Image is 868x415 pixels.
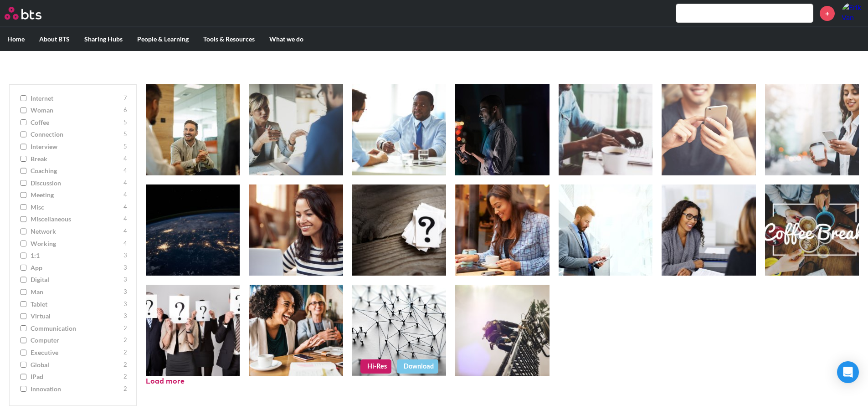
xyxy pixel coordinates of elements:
[31,336,121,345] span: computer
[123,251,127,260] span: 3
[123,142,127,151] span: 5
[21,265,26,271] input: app 3
[381,47,487,56] a: Ask a Question/Provide Feedback
[842,2,863,24] img: Erik Van Elderen
[21,107,26,113] input: woman 6
[123,239,127,248] span: 4
[21,301,26,307] input: tablet 3
[123,300,127,309] span: 3
[21,252,26,259] input: 1:1 3
[123,190,127,200] span: 4
[31,203,121,212] span: misc
[21,131,26,138] input: connection 5
[21,362,26,368] input: global 2
[123,106,127,115] span: 6
[123,227,127,236] span: 4
[21,277,26,283] input: digital 3
[21,216,26,222] input: miscellaneous 4
[31,106,121,115] span: woman
[397,359,438,373] a: Download
[123,166,127,175] span: 4
[31,360,121,369] span: global
[262,27,311,51] label: What we do
[21,313,26,319] input: virtual 3
[196,27,262,51] label: Tools & Resources
[123,324,127,333] span: 2
[31,154,121,164] span: break
[123,179,127,188] span: 4
[31,227,121,236] span: network
[31,384,121,394] span: innovation
[123,154,127,164] span: 4
[123,360,127,369] span: 2
[21,156,26,162] input: break 4
[123,312,127,321] span: 3
[21,337,26,343] input: computer 2
[31,263,121,272] span: app
[31,190,121,200] span: meeting
[820,6,835,21] a: +
[5,7,41,20] img: BTS Logo
[77,27,130,51] label: Sharing Hubs
[21,349,26,356] input: executive 2
[146,376,185,386] button: Load more
[21,228,26,235] input: network 4
[21,241,26,247] input: working 4
[21,386,26,392] input: innovation 2
[123,372,127,381] span: 2
[21,180,26,186] input: discussion 4
[31,324,121,333] span: communication
[31,94,121,103] span: internet
[123,275,127,284] span: 3
[21,289,26,295] input: man 3
[123,287,127,297] span: 3
[123,94,127,103] span: 7
[5,7,58,20] a: Go home
[21,204,26,210] input: misc 4
[31,275,121,284] span: digital
[360,359,391,373] a: Hi-Res
[123,118,127,127] span: 5
[21,119,26,126] input: coffee 5
[123,203,127,212] span: 4
[31,348,121,357] span: executive
[123,130,127,139] span: 5
[31,166,121,175] span: coaching
[31,287,121,297] span: man
[123,263,127,272] span: 3
[31,142,121,151] span: interview
[31,118,121,127] span: coffee
[31,215,121,224] span: miscellaneous
[31,312,121,321] span: virtual
[31,179,121,188] span: discussion
[21,374,26,380] input: iPad 2
[31,239,121,248] span: working
[31,372,121,381] span: iPad
[21,192,26,198] input: meeting 4
[21,95,26,102] input: internet 7
[842,2,863,24] a: Profile
[130,27,196,51] label: People & Learning
[31,300,121,309] span: tablet
[123,384,127,394] span: 2
[21,168,26,174] input: coaching 4
[31,130,121,139] span: connection
[837,361,859,383] div: Open Intercom Messenger
[21,325,26,332] input: communication 2
[123,215,127,224] span: 4
[21,143,26,150] input: interview 5
[31,251,121,260] span: 1:1
[123,336,127,345] span: 2
[32,27,77,51] label: About BTS
[123,348,127,357] span: 2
